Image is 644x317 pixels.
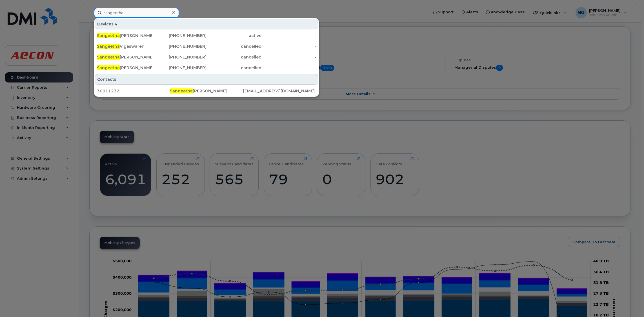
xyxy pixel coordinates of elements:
[97,33,120,38] span: Sangeetha
[152,44,207,49] div: [PHONE_NUMBER]
[115,21,117,27] span: 4
[206,65,261,71] div: cancelled
[97,65,152,71] div: [PERSON_NAME]
[261,44,316,49] div: -
[206,33,261,38] div: active
[97,44,152,49] div: Vigeswaren
[170,88,193,94] span: Sangeetha
[152,54,207,60] div: [PHONE_NUMBER]
[170,88,243,94] div: [PERSON_NAME]
[243,88,316,94] div: [EMAIL_ADDRESS][DOMAIN_NAME]
[95,74,318,85] div: Contacts
[94,8,179,18] input: Find something...
[261,54,316,60] div: -
[152,33,207,38] div: [PHONE_NUMBER]
[95,63,318,73] a: Sangeetha[PERSON_NAME][PHONE_NUMBER]cancelled-
[95,19,318,29] div: Devices
[206,54,261,60] div: cancelled
[95,31,318,41] a: Sangeetha[PERSON_NAME][PHONE_NUMBER]active-
[152,65,207,71] div: [PHONE_NUMBER]
[97,54,152,60] div: [PERSON_NAME]
[261,65,316,71] div: -
[206,44,261,49] div: cancelled
[95,41,318,51] a: SangeethaVigeswaren[PHONE_NUMBER]cancelled-
[97,65,120,70] span: Sangeetha
[97,55,120,60] span: Sangeetha
[97,44,120,49] span: Sangeetha
[97,33,152,38] div: [PERSON_NAME]
[97,88,170,94] div: 30011232
[95,86,318,96] a: 30011232Sangeetha[PERSON_NAME][EMAIL_ADDRESS][DOMAIN_NAME]
[261,33,316,38] div: -
[95,52,318,62] a: Sangeetha[PERSON_NAME][PHONE_NUMBER]cancelled-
